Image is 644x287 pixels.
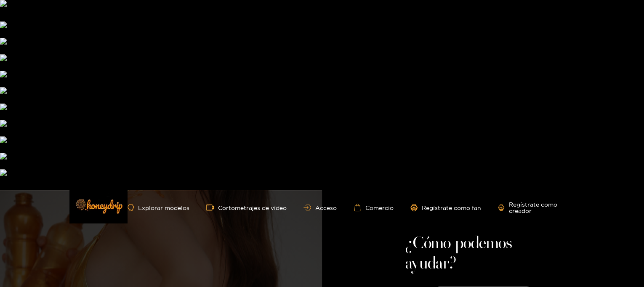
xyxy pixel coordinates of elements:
[3,61,5,66] font: E
[508,201,557,214] font: Regístrate como creador
[405,235,512,272] font: ¿Cómo podemos ayudar?
[206,204,218,211] span: cámara de vídeo
[3,110,5,115] font: D
[3,143,21,148] font: Nosotros
[3,176,4,181] font: /
[3,45,5,49] font: S
[3,28,5,33] font: V
[315,205,337,211] font: Acceso
[498,201,575,214] a: Regístrate como creador
[422,205,481,211] font: Regístrate como fan
[69,189,128,226] a: logotipo de honeydrip
[303,205,337,211] a: Acceso
[354,204,394,211] a: Comercio
[218,205,287,211] font: Cortometrajes de vídeo
[206,204,287,211] a: Cortometrajes de vídeo
[410,204,481,211] a: Regístrate como fan
[138,205,189,211] font: Explorar modelos
[69,189,128,223] img: logotipo de honeydrip
[3,127,8,131] font: Oh
[3,77,5,82] font: A
[365,205,394,211] font: Comercio
[3,159,5,164] font: R
[128,204,189,211] a: Explorar modelos
[3,94,8,98] font: Tú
